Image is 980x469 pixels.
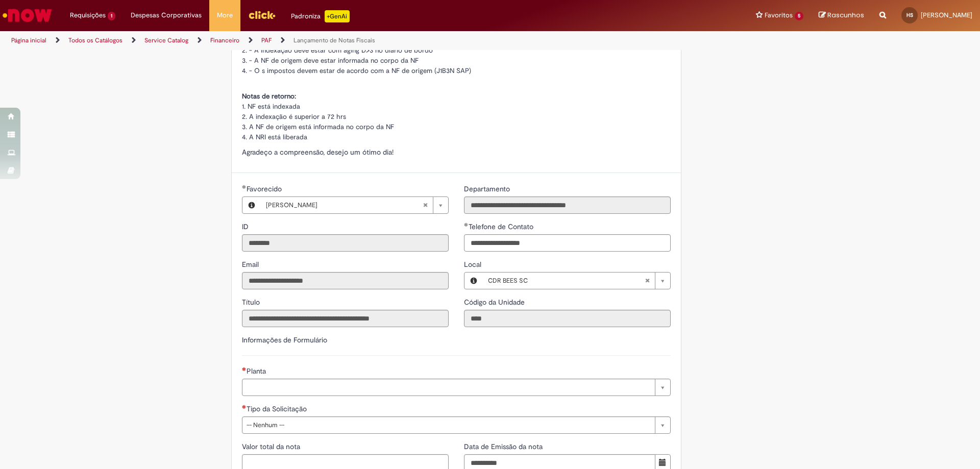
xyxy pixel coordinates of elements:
span: Local [464,260,483,269]
span: Necessários - Favorecido [247,184,284,193]
p: Agradeço a compreensão, desejo um ótimo dia! [242,147,671,157]
label: Informações de Formulário [242,335,327,344]
span: Tipo da Solicitação [247,404,309,413]
a: Página inicial [11,36,46,44]
span: Somente leitura - Email [242,260,261,269]
span: Somente leitura - Departamento [464,184,512,193]
span: Rascunhos [827,10,864,20]
span: 2. A indexação é superior a 72 hrs [242,112,346,121]
span: -- Nenhum -- [247,417,650,433]
span: More [217,10,233,20]
span: Necessários - Planta [247,366,268,376]
a: Lançamento de Notas Fiscais [293,36,375,44]
a: Financeiro [210,36,239,44]
img: ServiceNow [1,5,54,26]
span: [PERSON_NAME] [921,11,972,19]
span: [PERSON_NAME] [266,197,423,213]
span: Data de Emissão da nota [464,442,545,451]
span: Obrigatório Preenchido [464,223,469,227]
span: CDR BEES SC [488,273,645,289]
input: Email [242,272,449,289]
span: HS [906,12,913,18]
label: Somente leitura - Código da Unidade [464,297,527,307]
abbr: Limpar campo Favorecido [418,197,433,213]
label: Somente leitura - Departamento [464,184,512,194]
label: Somente leitura - Email [242,259,261,269]
span: Necessários [242,367,247,371]
span: 5 [795,12,803,20]
span: Despesas Corporativas [131,10,202,20]
a: Todos os Catálogos [68,36,122,44]
span: 1 [108,12,115,20]
button: Favorecido, Visualizar este registro Helena Lemos Simon [242,197,261,213]
span: Valor total da nota [242,442,302,451]
span: Favoritos [765,10,793,20]
a: CDR BEES SCLimpar campo Local [483,273,670,289]
span: Somente leitura - ID [242,222,251,231]
span: 2. - A indexação deve estar com aging D>3 no diário de bordo [242,46,433,55]
a: Limpar campo Planta [242,379,671,396]
span: Somente leitura - Título [242,298,262,307]
div: Padroniza [291,10,350,22]
span: Somente leitura - Código da Unidade [464,298,527,307]
span: 4. - O s impostos devem estar de acordo com a NF de origem (J1B3N SAP) [242,66,471,75]
label: Somente leitura - Título [242,297,262,307]
p: +GenAi [325,10,350,22]
input: ID [242,234,449,252]
span: 1. NF está indexada [242,102,300,111]
input: Departamento [464,196,671,214]
a: Rascunhos [819,11,864,20]
span: Requisições [70,10,106,20]
a: Service Catalog [144,36,188,44]
span: 3. - A NF de origem deve estar informada no corpo da NF [242,56,419,65]
span: Notas de retorno: [242,92,296,101]
span: Obrigatório Preenchido [242,185,247,189]
ul: Trilhas de página [8,31,646,50]
button: Local, Visualizar este registro CDR BEES SC [464,273,483,289]
img: click_logo_yellow_360x200.png [248,7,276,22]
input: Código da Unidade [464,310,671,327]
label: Somente leitura - ID [242,221,251,232]
span: Necessários [242,405,247,409]
a: [PERSON_NAME]Limpar campo Favorecido [261,197,448,213]
abbr: Limpar campo Local [640,273,655,289]
input: Título [242,310,449,327]
a: PAF [261,36,272,44]
span: 3. A NF de origem está informada no corpo da NF [242,122,394,131]
span: Telefone de Contato [469,222,535,231]
input: Telefone de Contato [464,234,671,252]
span: 4. A NRI está liberada [242,133,307,141]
